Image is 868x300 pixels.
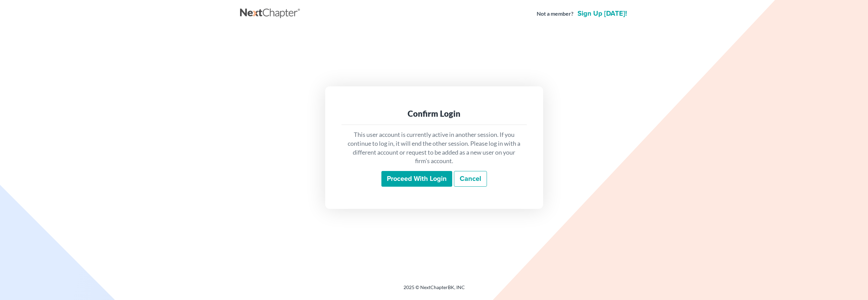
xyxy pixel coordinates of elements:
[347,130,521,166] p: This user account is currently active in another session. If you continue to log in, it will end ...
[576,10,628,17] a: Sign up [DATE]!
[454,171,487,187] a: Cancel
[537,10,573,18] strong: Not a member?
[381,171,452,187] input: Proceed with login
[240,284,628,296] div: 2025 © NextChapterBK, INC
[347,108,521,119] div: Confirm Login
